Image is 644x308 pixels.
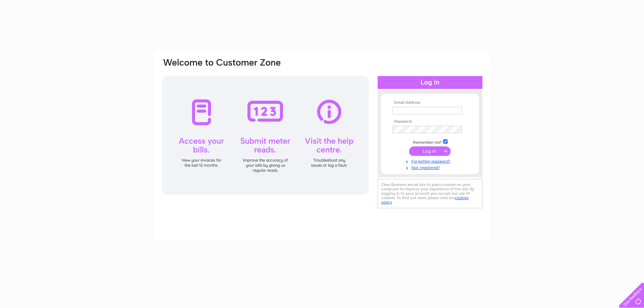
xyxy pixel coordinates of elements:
a: Forgotten password? [392,158,469,164]
a: Not registered? [392,164,469,170]
a: cookies policy [381,195,469,205]
td: Remember me? [391,138,469,145]
div: Clear Business would like to place cookies on your computer to improve your experience of the sit... [378,179,482,208]
input: Submit [409,146,451,156]
th: Password: [391,119,469,124]
th: Email Address: [391,100,469,105]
